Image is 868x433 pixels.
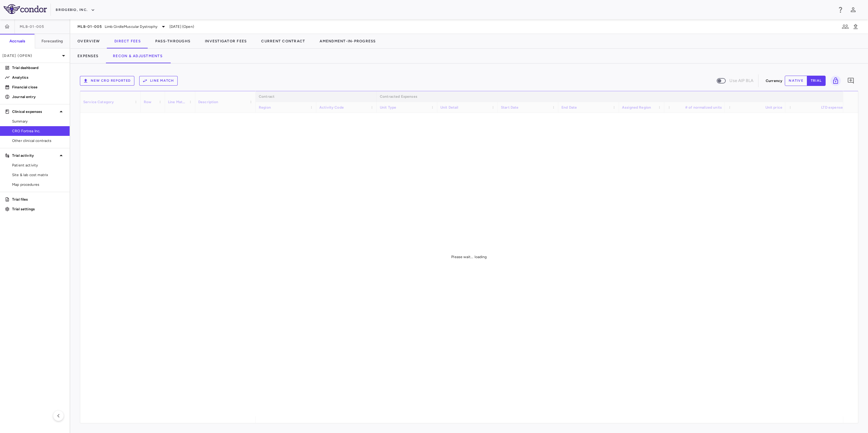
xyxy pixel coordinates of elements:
p: Trial settings [12,206,65,212]
p: Financial close [12,84,65,90]
span: MLB-01-005 [20,24,44,29]
p: Currency [766,78,782,84]
h6: Forecasting [41,38,63,44]
svg: Add comment [847,77,854,84]
button: Add comment [846,76,856,86]
button: Direct Fees [107,34,148,48]
button: BridgeBio, Inc. [56,5,95,15]
span: Limb GirdleMuscular Dystrophy [105,24,157,29]
img: logo-full-SnFGN8VE.png [4,4,47,14]
p: Trial dashboard [12,65,65,71]
span: Patient activity [12,162,65,168]
span: Site & lab cost matrix [12,172,65,178]
p: Trial files [12,197,65,202]
p: Journal entry [12,94,65,100]
button: Amendment-In-Progress [312,34,383,48]
span: CRO Fortrea Inc. [12,128,65,134]
button: Current Contract [254,34,312,48]
button: Expenses [70,49,106,63]
p: Analytics [12,75,65,80]
span: Use AIP BLA [729,77,753,84]
span: Other clinical contracts [12,138,65,143]
h6: Accruals [9,38,25,44]
button: Investigator Fees [198,34,254,48]
p: Clinical expenses [12,109,58,114]
button: Pass-Throughs [148,34,198,48]
button: New CRO reported [80,76,134,86]
span: [DATE] (Open) [169,24,194,29]
span: Please wait... loading [451,255,487,259]
span: Lock grid [828,76,841,86]
p: Trial activity [12,153,58,158]
span: Map procedures [12,182,65,187]
button: Overview [70,34,107,48]
button: Recon & Adjustments [106,49,170,63]
span: MLB-01-005 [77,24,102,29]
button: trial [807,76,826,86]
button: Line Match [139,76,178,86]
p: [DATE] (Open) [2,53,60,58]
span: Summary [12,119,65,124]
button: native [785,76,807,86]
